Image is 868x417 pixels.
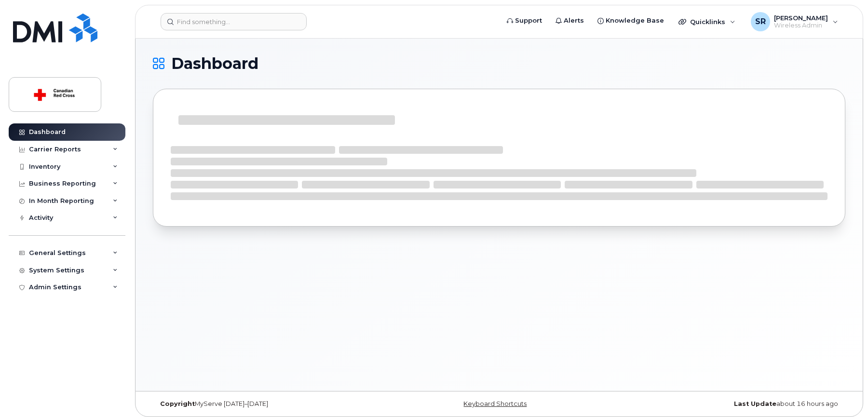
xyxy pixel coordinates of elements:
a: Keyboard Shortcuts [463,400,527,407]
div: about 16 hours ago [614,400,845,408]
strong: Last Update [734,400,776,407]
div: MyServe [DATE]–[DATE] [153,400,384,408]
strong: Copyright [160,400,195,407]
span: Dashboard [171,56,258,71]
